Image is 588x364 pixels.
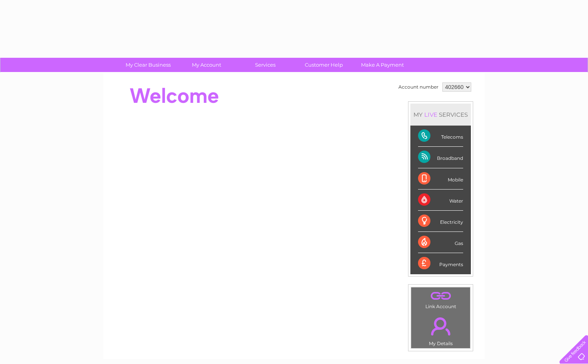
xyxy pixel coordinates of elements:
[413,313,468,340] a: .
[116,58,180,72] a: My Clear Business
[418,168,463,190] div: Mobile
[418,211,463,232] div: Electricity
[234,58,297,72] a: Services
[418,147,463,168] div: Broadband
[413,289,468,303] a: .
[410,104,471,126] div: MY SERVICES
[292,58,356,72] a: Customer Help
[411,311,470,349] td: My Details
[423,111,439,118] div: LIVE
[418,190,463,211] div: Water
[418,232,463,253] div: Gas
[411,287,470,311] td: Link Account
[351,58,414,72] a: Make A Payment
[418,126,463,147] div: Telecoms
[418,253,463,274] div: Payments
[396,81,440,94] td: Account number
[175,58,239,72] a: My Account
